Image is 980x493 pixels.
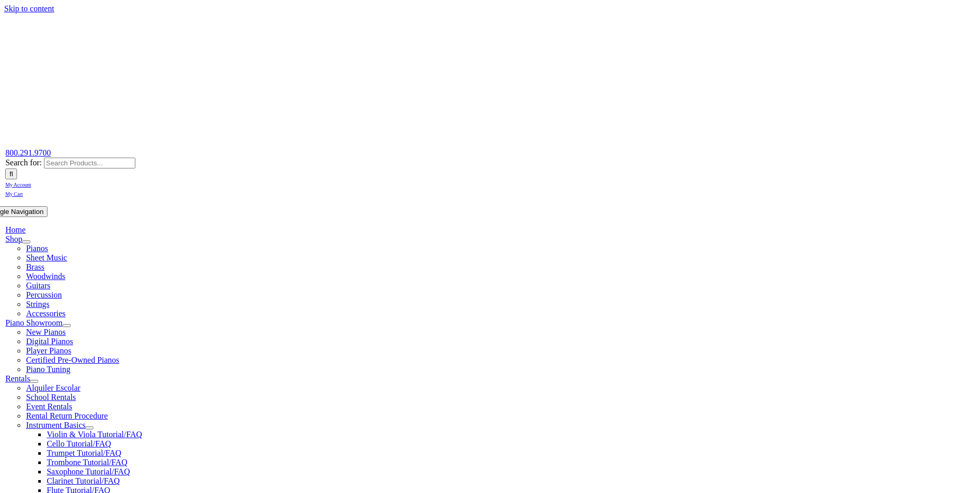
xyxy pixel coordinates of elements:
input: Search [5,168,17,179]
a: Saxophone Tutorial/FAQ [46,467,130,476]
a: My Account [5,179,31,188]
a: New Pianos [26,328,66,336]
span: My Account [5,182,31,188]
a: Certified Pre-Owned Pianos [26,356,119,364]
a: Rentals [5,374,30,383]
a: Shop [5,235,22,243]
a: Digital Pianos [26,337,73,346]
a: Alquiler Escolar [26,383,80,392]
button: Open submenu of Rentals [30,380,38,383]
a: Cello Tutorial/FAQ [46,439,111,448]
a: Piano Showroom [5,318,63,327]
span: My Cart [5,191,23,197]
a: Pianos [26,244,48,253]
a: Sheet Music [26,253,67,262]
a: Player Pianos [26,346,71,355]
a: Rental Return Procedure [26,411,107,420]
a: Percussion [26,290,61,299]
button: Open submenu of Instrument Basics [85,426,94,429]
a: Trombone Tutorial/FAQ [46,458,127,467]
a: Brass [26,263,44,271]
a: 800.291.9700 [5,148,51,157]
a: Skip to content [4,4,54,13]
a: Home [5,225,25,234]
a: Trumpet Tutorial/FAQ [46,449,121,457]
a: School Rentals [26,393,75,402]
span: Search for: [5,158,42,167]
a: My Cart [5,189,23,197]
a: Event Rentals [26,402,72,411]
a: Woodwinds [26,272,65,281]
a: Violin & Viola Tutorial/FAQ [46,430,142,439]
a: Accessories [26,309,65,318]
button: Open submenu of Piano Showroom [63,324,71,327]
a: Instrument Basics [26,421,85,429]
a: Guitars [26,281,50,290]
a: Strings [26,300,49,309]
a: Clarinet Tutorial/FAQ [46,476,120,485]
input: Search Products... [44,158,135,168]
a: Piano Tuning [26,365,70,374]
button: Open submenu of Shop [22,240,30,243]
